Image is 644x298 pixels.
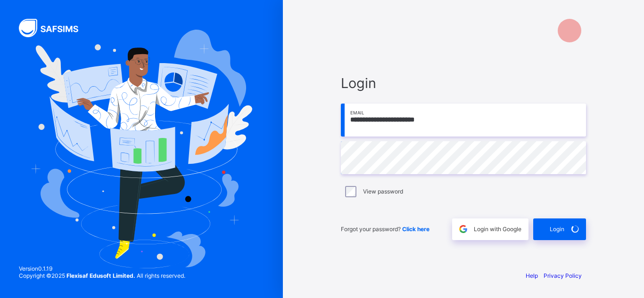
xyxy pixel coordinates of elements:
img: SAFSIMS Logo [19,19,90,37]
span: Login [550,226,564,233]
span: Login with Google [474,226,521,233]
a: Help [526,272,538,279]
span: Copyright © 2025 All rights reserved. [19,272,185,279]
label: View password [363,188,403,195]
img: google.396cfc9801f0270233282035f929180a.svg [458,224,469,234]
span: Forgot your password? [341,226,429,233]
img: Hero Image [31,30,253,268]
a: Click here [402,226,429,233]
a: Privacy Policy [544,272,582,279]
span: Version 0.1.19 [19,265,185,272]
strong: Flexisaf Edusoft Limited. [66,272,135,279]
span: Login [341,75,586,91]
